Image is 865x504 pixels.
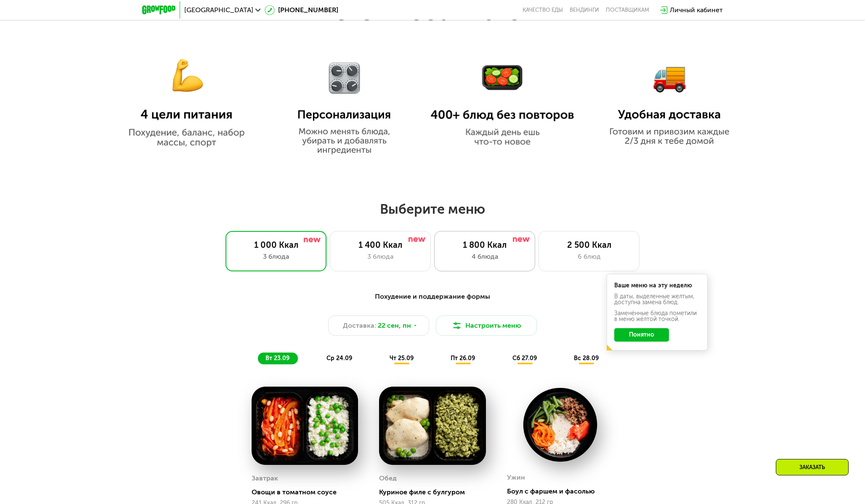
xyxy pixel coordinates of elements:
div: Ваше меню на эту неделю [614,283,700,289]
div: Овощи в томатном соусе [252,488,365,496]
span: Доставка: [343,321,376,331]
a: [PHONE_NUMBER] [265,5,338,15]
div: Заказать [776,459,849,475]
div: Обед [379,472,397,485]
div: 3 блюда [234,252,318,262]
a: Качество еды [523,7,563,13]
div: 1 000 Ккал [234,240,318,250]
div: 4 блюда [443,252,526,262]
div: В даты, выделенные желтым, доступна замена блюд. [614,294,700,305]
div: Ужин [507,471,525,484]
span: вт 23.09 [265,355,289,362]
div: 6 блюд [547,252,631,262]
button: Настроить меню [436,316,537,336]
div: Похудение и поддержание формы [183,292,682,302]
span: ср 24.09 [326,355,352,362]
div: 3 блюда [339,252,422,262]
div: 1 400 Ккал [339,240,422,250]
div: Завтрак [252,472,278,485]
span: 22 сен, пн [378,321,411,331]
div: Куриное филе с булгуром [379,488,492,496]
span: чт 25.09 [390,355,414,362]
a: Вендинги [570,7,599,13]
div: 2 500 Ккал [547,240,631,250]
div: Боул с фаршем и фасолью [507,487,620,496]
span: вс 28.09 [574,355,599,362]
h2: Выберите меню [27,201,838,218]
span: [GEOGRAPHIC_DATA] [184,7,253,13]
div: Заменённые блюда пометили в меню жёлтой точкой. [614,310,700,322]
span: сб 27.09 [512,355,537,362]
div: поставщикам [606,7,649,13]
span: пт 26.09 [451,355,475,362]
div: 1 800 Ккал [443,240,526,250]
button: Понятно [614,328,669,342]
div: Личный кабинет [670,5,723,15]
